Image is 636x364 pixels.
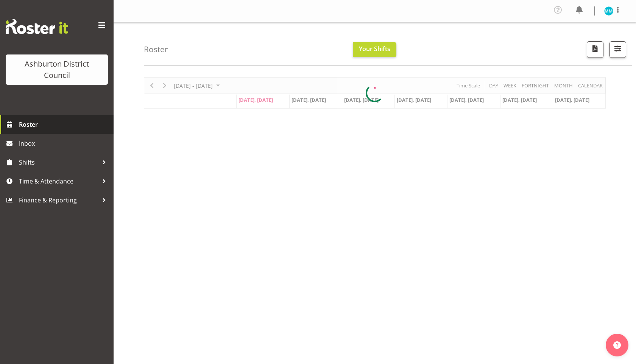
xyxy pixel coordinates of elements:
span: Time & Attendance [19,176,98,187]
button: Your Shifts [353,42,396,57]
span: Shifts [19,157,98,168]
img: maddie-marshall10924.jpg [604,6,613,16]
div: Ashburton District Council [13,58,100,81]
img: help-xxl-2.png [613,341,621,349]
span: Roster [19,119,110,130]
span: Finance & Reporting [19,194,98,206]
img: Rosterit website logo [6,19,68,34]
h4: Roster [144,45,168,54]
span: Your Shifts [359,45,390,53]
button: Filter Shifts [609,41,626,58]
button: Download a PDF of the roster according to the set date range. [587,41,603,58]
div: Timeline Week of September 1, 2025 [144,77,606,109]
span: Inbox [19,138,110,149]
